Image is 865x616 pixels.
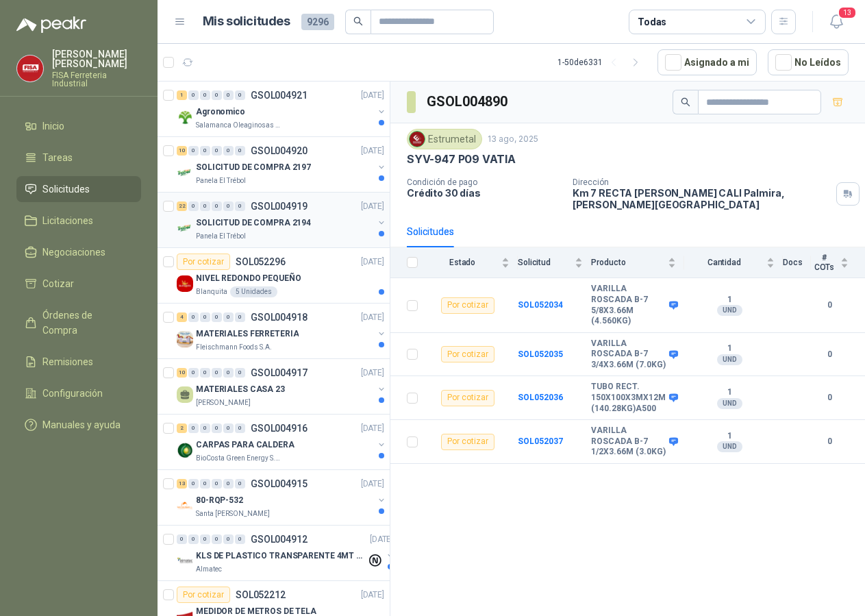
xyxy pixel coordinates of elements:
p: Salamanca Oleaginosas SAS [196,120,282,131]
div: 0 [188,90,199,100]
th: # COTs [811,247,865,278]
div: 0 [188,534,199,544]
img: Company Logo [177,331,193,347]
a: Por cotizarSOL052296[DATE] Company LogoNIVEL REDONDO PEQUEÑOBlanquita5 Unidades [158,248,390,304]
a: Solicitudes [16,176,141,202]
a: Cotizar [16,271,141,297]
div: 0 [200,368,210,378]
p: GSOL004919 [251,201,308,211]
span: Configuración [42,386,103,401]
b: VARILLA ROSCADA B-7 5/8X3.66M (4.560KG) [591,284,666,326]
div: 22 [177,201,187,211]
span: Tareas [42,150,73,165]
a: 10 0 0 0 0 0 GSOL004920[DATE] Company LogoSOLICITUD DE COMPRA 2197Panela El Trébol [177,143,387,186]
div: 1 - 50 de 6331 [557,51,647,73]
div: 0 [188,423,199,433]
span: 13 [838,6,857,19]
div: 0 [188,368,199,378]
a: 1 0 0 0 0 0 GSOL004921[DATE] Company LogoAgronomicoSalamanca Oleaginosas SAS [177,87,387,131]
div: Por cotizar [441,434,494,450]
p: [DATE] [370,533,393,546]
th: Estado [426,247,518,278]
a: SOL052036 [518,393,563,402]
div: 10 [177,368,187,378]
div: 0 [235,90,245,100]
div: 10 [177,146,187,156]
span: Cotizar [42,276,74,291]
b: VARILLA ROSCADA B-7 1/2X3.66M (3.0KG) [591,426,666,458]
a: Negociaciones [16,239,141,265]
button: Asignado a mi [657,49,757,75]
div: 0 [200,479,210,489]
p: [DATE] [361,478,384,491]
p: [DATE] [361,256,384,269]
b: 0 [811,348,849,361]
span: Licitaciones [42,213,93,228]
b: TUBO RECT. 150X100X3MX12M (140.28KG)A500 [591,382,666,414]
div: 0 [223,534,234,544]
p: 13 ago, 2025 [488,133,538,146]
p: Crédito 30 días [407,187,562,199]
div: 0 [235,423,245,433]
img: Company Logo [177,497,193,514]
p: [DATE] [361,145,384,158]
a: Manuales y ayuda [16,412,141,438]
a: Inicio [16,113,141,139]
p: SOLICITUD DE COMPRA 2197 [196,161,311,174]
b: 0 [811,435,849,448]
p: [DATE] [361,589,384,602]
span: Manuales y ayuda [42,417,121,432]
p: [PERSON_NAME] [196,397,251,408]
p: GSOL004917 [251,368,308,378]
span: Remisiones [42,354,93,369]
th: Docs [783,247,811,278]
div: 0 [223,312,234,322]
a: SOL052037 [518,436,563,446]
div: 0 [235,312,245,322]
p: [DATE] [361,422,384,435]
p: GSOL004918 [251,312,308,322]
p: Santa [PERSON_NAME] [196,508,270,519]
div: 0 [223,368,234,378]
th: Solicitud [518,247,591,278]
p: [DATE] [361,200,384,213]
div: UND [717,305,742,316]
p: 80-RQP-532 [196,494,243,507]
div: 5 Unidades [230,286,277,297]
button: No Leídos [768,49,849,75]
div: 13 [177,479,187,489]
div: 4 [177,312,187,322]
div: 0 [235,146,245,156]
img: Company Logo [177,275,193,292]
div: 0 [223,423,234,433]
a: Remisiones [16,349,141,375]
div: 0 [200,534,210,544]
div: 0 [200,423,210,433]
div: 0 [235,368,245,378]
b: 1 [684,431,775,442]
p: Condición de pago [407,177,562,187]
div: 0 [200,312,210,322]
p: BioCosta Green Energy S.A.S [196,453,282,464]
div: 0 [212,368,222,378]
th: Cantidad [684,247,783,278]
p: KLS DE PLASTICO TRANSPARENTE 4MT CAL 4 Y CINTA TRA [196,550,366,563]
h1: Mis solicitudes [203,12,290,32]
p: GSOL004921 [251,90,308,100]
div: 0 [200,90,210,100]
a: SOL052035 [518,349,563,359]
span: # COTs [811,253,838,272]
div: 0 [188,479,199,489]
span: Solicitud [518,258,572,267]
div: 1 [177,90,187,100]
p: CARPAS PARA CALDERA [196,439,294,452]
a: 13 0 0 0 0 0 GSOL004915[DATE] Company Logo80-RQP-532Santa [PERSON_NAME] [177,476,387,519]
div: 2 [177,423,187,433]
p: GSOL004916 [251,423,308,433]
a: 0 0 0 0 0 0 GSOL004912[DATE] Company LogoKLS DE PLASTICO TRANSPARENTE 4MT CAL 4 Y CINTA TRAAlmatec [177,531,396,575]
div: 0 [188,312,199,322]
div: 0 [212,423,222,433]
span: search [681,97,690,107]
